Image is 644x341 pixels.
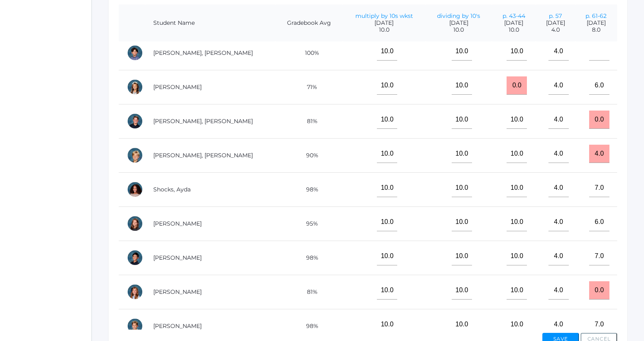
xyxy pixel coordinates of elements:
[275,70,343,104] td: 71%
[583,20,609,26] span: [DATE]
[275,36,343,70] td: 100%
[275,275,343,309] td: 81%
[275,206,343,241] td: 95%
[503,12,525,20] a: p. 43-44
[153,322,202,330] a: [PERSON_NAME]
[355,12,413,20] a: multiply by 10s wkst
[127,284,143,300] div: Arielle White
[544,26,567,33] span: 4.0
[127,113,143,129] div: Ryder Roberts
[153,152,253,159] a: [PERSON_NAME], [PERSON_NAME]
[275,241,343,275] td: 98%
[153,288,202,295] a: [PERSON_NAME]
[127,250,143,266] div: Matteo Soratorio
[275,138,343,172] td: 90%
[351,20,418,26] span: [DATE]
[127,79,143,95] div: Reagan Reynolds
[434,26,484,33] span: 10.0
[153,254,202,261] a: [PERSON_NAME]
[351,26,418,33] span: 10.0
[153,186,191,193] a: Shocks, Ayda
[153,83,202,91] a: [PERSON_NAME]
[153,220,202,227] a: [PERSON_NAME]
[275,172,343,206] td: 98%
[549,12,562,20] a: p. 57
[500,26,527,33] span: 10.0
[585,12,607,20] a: p. 61-62
[437,12,480,20] a: dividing by 10's
[145,4,275,42] th: Student Name
[434,20,484,26] span: [DATE]
[275,104,343,138] td: 81%
[544,20,567,26] span: [DATE]
[275,4,343,42] th: Gradebook Avg
[583,26,609,33] span: 8.0
[127,215,143,232] div: Ayla Smith
[153,117,253,125] a: [PERSON_NAME], [PERSON_NAME]
[127,318,143,334] div: Zade Wilson
[127,147,143,163] div: Levi Sergey
[127,181,143,198] div: Ayda Shocks
[153,49,253,56] a: [PERSON_NAME], [PERSON_NAME]
[500,20,527,26] span: [DATE]
[127,45,143,61] div: Hudson Purser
